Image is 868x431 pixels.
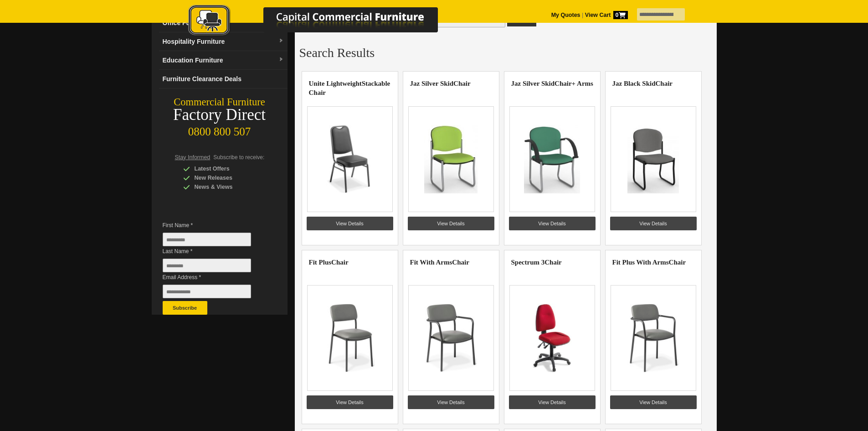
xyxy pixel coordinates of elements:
img: dropdown [278,57,284,62]
a: View Details [307,217,393,230]
highlight: Chair [555,80,572,87]
span: First Name * [163,221,265,230]
a: View Details [610,395,697,409]
a: View Details [408,217,494,230]
span: Subscribe to receive: [213,154,264,161]
highlight: Chair [669,259,686,266]
a: Fit PlusChair [309,259,349,266]
button: Subscribe [163,301,207,315]
a: View Cart0 [583,12,627,18]
a: Fit Plus With ArmsChair [612,259,686,266]
a: Capital Commercial Furniture Logo [163,5,482,41]
div: 0800 800 507 [152,121,288,138]
a: Hospitality Furnituredropdown [159,32,288,51]
h2: Search Results [299,46,712,60]
highlight: Chair [544,259,562,266]
a: Fit With ArmsChair [410,259,469,266]
div: News & Views [183,182,270,192]
a: Unite LightweightStackable Chair [309,80,390,96]
span: Email Address * [163,273,265,282]
a: Jaz Silver SkidChair+ Arms [511,80,593,87]
span: 0 [613,11,628,19]
span: Stay Informed [175,154,211,161]
highlight: Chair [656,80,673,87]
a: Office Furnituredropdown [159,14,288,32]
highlight: Chair [331,259,349,266]
span: Last Name * [163,247,265,256]
div: Commercial Furniture [152,96,288,109]
div: Latest Offers [183,164,270,173]
div: New Releases [183,173,270,182]
a: View Details [307,395,393,409]
input: Email Address * [163,285,251,298]
img: Capital Commercial Furniture Logo [163,5,482,38]
a: View Details [408,395,494,409]
input: First Name * [163,233,251,246]
a: Jaz Silver SkidChair [410,80,471,87]
highlight: Chair [453,80,471,87]
div: Factory Direct [152,109,288,121]
a: Furniture Clearance Deals [159,70,288,88]
a: Jaz Black SkidChair [612,80,673,87]
a: Spectrum 3Chair [511,259,562,266]
a: View Details [509,395,596,409]
input: Last Name * [163,259,251,272]
strong: View Cart [585,12,628,18]
a: View Details [610,217,697,230]
a: Education Furnituredropdown [159,51,288,70]
highlight: Chair [452,259,469,266]
a: My Quotes [551,12,580,18]
a: View Details [509,217,596,230]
